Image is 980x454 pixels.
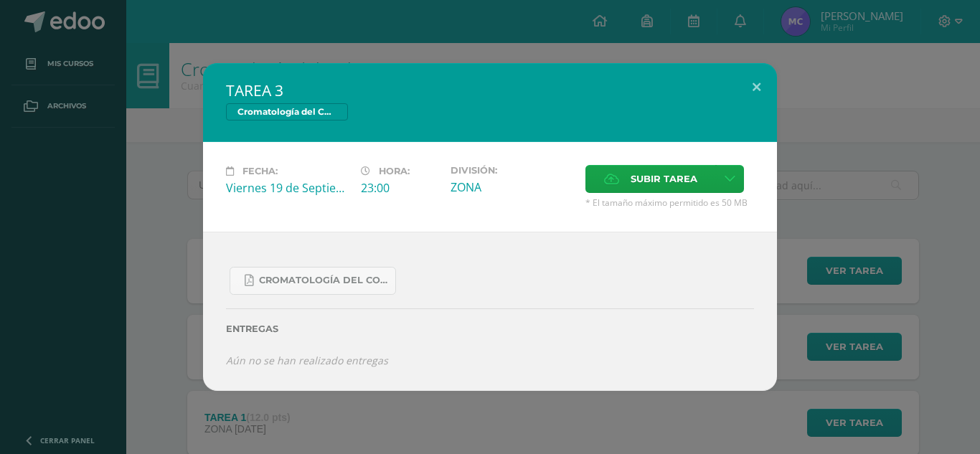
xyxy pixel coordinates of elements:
[226,354,388,367] i: Aún no se han realizado entregas
[451,179,574,195] div: ZONA
[379,166,410,176] span: Hora:
[585,197,754,209] span: * El tamaño máximo permitido es 50 MB
[226,180,349,196] div: Viernes 19 de Septiembre
[242,166,278,176] span: Fecha:
[631,166,697,192] span: Subir tarea
[226,103,348,120] span: Cromatología del Color
[230,267,396,295] a: Cromatología del color.docx.pdf
[226,80,754,100] h2: TAREA 3
[736,63,777,112] button: Close (Esc)
[451,165,574,176] label: División:
[259,275,388,286] span: Cromatología del color.docx.pdf
[361,180,439,196] div: 23:00
[226,323,754,334] label: Entregas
